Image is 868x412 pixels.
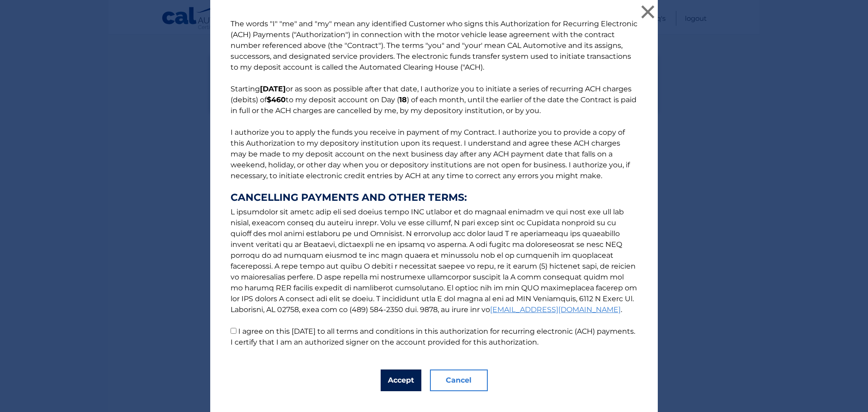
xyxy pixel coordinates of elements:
[267,95,286,104] b: $460
[381,369,421,391] button: Accept
[222,19,646,348] p: The words "I" "me" and "my" mean any identified Customer who signs this Authorization for Recurri...
[399,95,407,104] b: 18
[490,305,621,314] a: [EMAIL_ADDRESS][DOMAIN_NAME]
[430,369,488,391] button: Cancel
[231,192,637,203] strong: CANCELLING PAYMENTS AND OTHER TERMS:
[639,3,657,21] button: ×
[231,327,635,346] label: I agree on this [DATE] to all terms and conditions in this authorization for recurring electronic...
[260,85,286,93] b: [DATE]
